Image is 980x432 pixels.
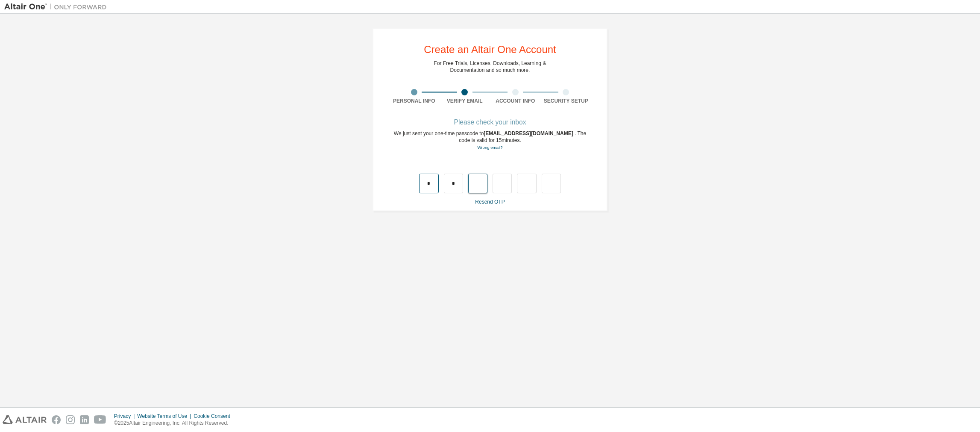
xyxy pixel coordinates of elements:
[475,199,505,205] a: Resend OTP
[389,130,591,151] div: We just sent your one-time passcode to . The code is valid for 15 minutes.
[52,415,61,424] img: facebook.svg
[541,98,592,104] div: Security Setup
[137,413,194,420] div: Website Terms of Use
[94,415,106,424] img: youtube.svg
[484,130,575,136] span: [EMAIL_ADDRESS][DOMAIN_NAME]
[194,413,235,420] div: Cookie Consent
[114,413,137,420] div: Privacy
[434,60,546,74] div: For Free Trials, Licenses, Downloads, Learning & Documentation and so much more.
[80,415,89,424] img: linkedin.svg
[3,415,47,424] img: altair_logo.svg
[389,98,440,104] div: Personal Info
[490,98,541,104] div: Account Info
[477,145,502,150] a: Go back to the registration form
[4,3,111,11] img: Altair One
[440,98,490,104] div: Verify Email
[424,44,556,55] div: Create an Altair One Account
[66,415,75,424] img: instagram.svg
[389,120,591,125] div: Please check your inbox
[114,420,235,427] p: © 2025 Altair Engineering, Inc. All Rights Reserved.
